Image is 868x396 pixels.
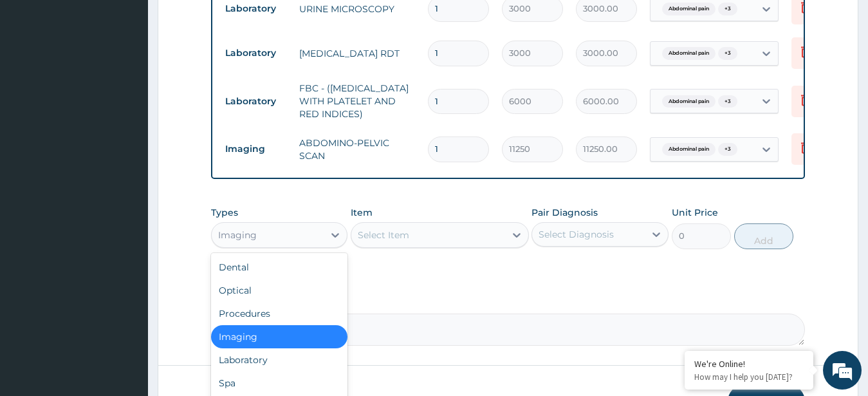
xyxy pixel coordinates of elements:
[211,256,348,279] div: Dental
[24,64,52,97] img: d_794563401_company_1708531726252_794563401
[358,229,409,241] div: Select Item
[718,47,737,60] span: + 3
[75,117,178,247] span: We're online!
[211,348,348,372] div: Laboratory
[662,95,716,108] span: Abdominal pain
[218,229,257,241] div: Imaging
[531,206,598,219] label: Pair Diagnosis
[662,143,716,156] span: Abdominal pain
[351,206,373,219] label: Item
[718,143,737,156] span: + 3
[211,302,348,325] div: Procedures
[662,3,716,15] span: Abdominal pain
[293,130,421,169] td: ABDOMINO-PELVIC SCAN
[293,41,421,66] td: [MEDICAL_DATA] RDT
[211,6,242,37] div: Minimize live chat window
[67,72,216,89] div: Chat with us now
[219,41,293,65] td: Laboratory
[718,3,737,15] span: + 3
[672,206,718,219] label: Unit Price
[219,137,293,161] td: Imaging
[694,358,804,370] div: We're Online!
[211,207,238,218] label: Types
[539,228,614,241] div: Select Diagnosis
[734,223,793,249] button: Add
[211,372,348,395] div: Spa
[6,261,245,306] textarea: Type your message and hit 'Enter'
[211,296,806,306] label: Comment
[211,325,348,348] div: Imaging
[293,75,421,127] td: FBC - ([MEDICAL_DATA] WITH PLATELET AND RED INDICES)
[718,95,737,108] span: + 3
[662,47,716,60] span: Abdominal pain
[694,372,804,382] p: How may I help you today?
[219,90,293,113] td: Laboratory
[211,279,348,302] div: Optical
